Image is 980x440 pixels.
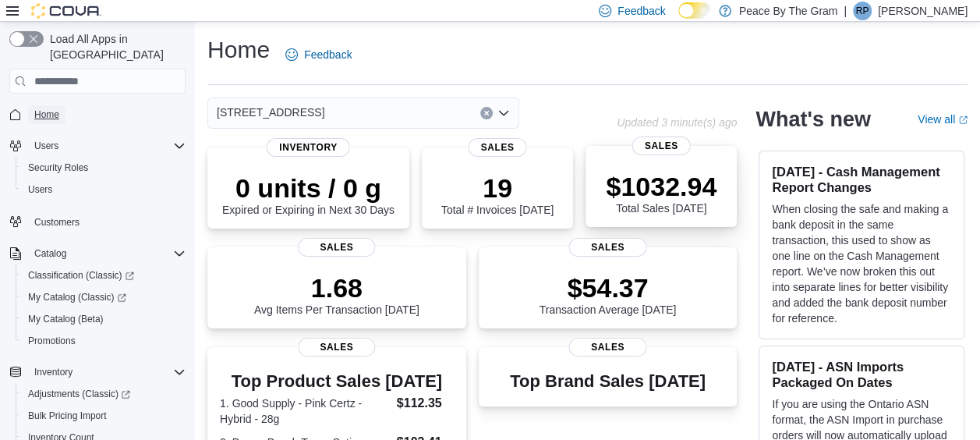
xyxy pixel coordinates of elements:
a: Security Roles [22,158,94,177]
span: Sales [469,138,527,157]
span: Sales [298,238,375,257]
dt: 1. Good Supply - Pink Certz - Hybrid - 28g [220,396,391,427]
button: Customers [3,210,192,232]
div: Total # Invoices [DATE] [441,172,554,216]
a: My Catalog (Classic) [22,288,133,307]
svg: External link [958,115,968,125]
button: Catalog [28,244,73,263]
button: My Catalog (Beta) [16,308,192,330]
a: Adjustments (Classic) [16,383,192,405]
span: Catalog [34,247,66,260]
span: My Catalog (Beta) [28,313,104,325]
button: Inventory [3,361,192,383]
a: Classification (Classic) [16,264,192,286]
a: My Catalog (Classic) [16,286,192,308]
span: Promotions [22,332,186,350]
p: $54.37 [540,272,677,303]
span: Catalog [28,244,186,263]
button: Home [3,103,192,126]
div: Total Sales [DATE] [606,171,716,215]
a: Adjustments (Classic) [22,385,136,403]
button: Catalog [3,243,192,264]
a: Customers [28,213,86,232]
span: Classification (Classic) [22,266,186,285]
span: Promotions [28,335,76,347]
button: Users [28,137,65,155]
h3: Top Brand Sales [DATE] [510,372,706,391]
span: [STREET_ADDRESS] [217,103,324,122]
p: Updated 3 minute(s) ago [617,116,737,129]
p: [PERSON_NAME] [878,2,968,20]
p: 19 [441,172,554,204]
img: Cova [31,3,101,19]
button: Open list of options [497,107,510,119]
a: Users [22,180,58,199]
a: View allExternal link [918,113,968,126]
span: Customers [28,211,186,231]
span: Sales [298,338,375,357]
span: My Catalog (Beta) [22,310,186,328]
span: Load All Apps in [GEOGRAPHIC_DATA] [44,31,186,62]
h3: [DATE] - Cash Management Report Changes [772,164,951,195]
span: Users [28,137,186,155]
input: Dark Mode [678,2,711,19]
span: Inventory [267,138,350,157]
span: Sales [632,137,691,155]
a: Promotions [22,332,82,350]
button: Clear input [480,107,493,119]
span: Sales [569,338,646,357]
span: Users [34,140,58,152]
button: Bulk Pricing Import [16,405,192,427]
dd: $112.35 [397,394,454,413]
h3: [DATE] - ASN Imports Packaged On Dates [772,359,951,390]
span: Feedback [304,47,352,62]
span: Users [22,180,186,199]
button: Users [16,179,192,200]
div: Transaction Average [DATE] [540,272,677,316]
p: 1.68 [254,272,419,303]
span: My Catalog (Classic) [28,291,126,303]
span: Bulk Pricing Import [22,406,186,425]
p: Peace By The Gram [739,2,838,20]
a: Classification (Classic) [22,266,140,285]
span: Feedback [617,3,665,19]
h3: Top Product Sales [DATE] [220,372,454,391]
span: Sales [569,238,646,257]
h1: Home [207,34,270,66]
span: Home [34,108,59,121]
a: Home [28,105,65,124]
span: Security Roles [28,161,88,174]
span: Security Roles [22,158,186,177]
button: Promotions [16,330,192,352]
span: Dark Mode [678,19,679,20]
button: Inventory [28,363,79,381]
button: Users [3,135,192,157]
span: Customers [34,216,80,229]
span: Inventory [34,366,73,378]
span: Home [28,105,186,124]
p: $1032.94 [606,171,716,202]
h2: What's new [755,107,870,132]
a: My Catalog (Beta) [22,310,110,328]
span: Adjustments (Classic) [28,388,130,400]
a: Feedback [279,39,358,70]
span: Adjustments (Classic) [22,385,186,403]
span: Bulk Pricing Import [28,410,107,422]
p: When closing the safe and making a bank deposit in the same transaction, this used to show as one... [772,201,951,326]
p: | [844,2,847,20]
span: Classification (Classic) [28,269,134,282]
div: Avg Items Per Transaction [DATE] [254,272,419,316]
div: Expired or Expiring in Next 30 Days [222,172,394,216]
span: RP [856,2,869,20]
a: Bulk Pricing Import [22,406,113,425]
div: Rob Pranger [853,2,872,20]
p: 0 units / 0 g [222,172,394,204]
span: Inventory [28,363,186,381]
button: Security Roles [16,157,192,179]
span: Users [28,183,52,196]
span: My Catalog (Classic) [22,288,186,307]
